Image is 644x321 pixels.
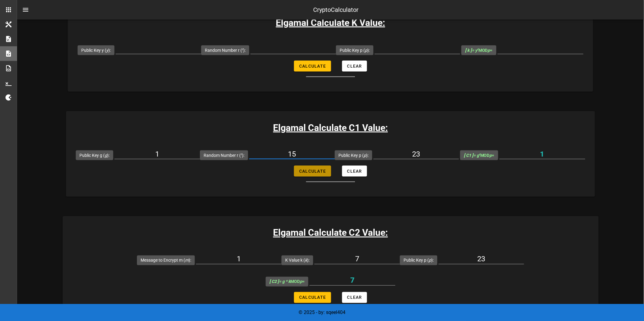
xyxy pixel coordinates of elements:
i: p [488,48,490,53]
i: m [185,258,189,263]
sup: r [477,47,478,51]
span: Clear [347,295,362,300]
label: Public Key p ( ): [338,152,369,158]
label: Random Number r ( ): [205,47,246,53]
button: Calculate [294,292,331,303]
b: [ C1 ] [464,153,473,158]
i: p [490,153,492,158]
button: Clear [342,292,367,303]
h3: Elgamal Calculate C1 Value: [66,121,595,135]
i: g [105,153,107,158]
i: p [300,279,302,284]
h3: Elgamal Calculate C2 Value: [63,226,599,240]
span: MOD = [464,153,495,158]
button: Calculate [294,166,331,177]
label: Public Key y ( ): [81,47,111,53]
div: CryptoCalculator [313,5,359,14]
button: Calculate [294,61,331,72]
button: nav-menu-toggle [18,2,33,17]
i: = y [465,48,478,53]
span: © 2025 - by: sqeel404 [299,309,345,315]
span: Calculate [299,169,326,174]
h3: Elgamal Calculate K Value: [68,16,593,30]
span: Calculate [299,295,326,300]
label: Message to Encrypt m ( ): [141,257,191,263]
b: [ C2 ] [269,279,279,284]
label: Public Key p ( ): [340,47,370,53]
i: p [364,153,366,158]
sup: r [241,152,242,156]
span: Clear [347,64,362,69]
sup: r [242,47,243,51]
sup: r [479,152,480,156]
b: [ k ] [465,48,472,53]
span: Calculate [299,64,326,69]
button: Clear [342,166,367,177]
span: MOD = [465,48,493,53]
i: p [429,258,431,263]
i: p [365,48,367,53]
label: Public Key g ( ): [79,152,110,158]
i: = g [464,153,480,158]
button: Clear [342,61,367,72]
span: MOD = [269,279,305,284]
span: Clear [347,169,362,174]
i: = g * k [269,279,290,284]
i: y [106,48,108,53]
label: K Value k ( ): [285,257,310,263]
i: k [305,258,307,263]
label: Random Number r ( ): [204,152,244,158]
label: Public Key p ( ): [404,257,434,263]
